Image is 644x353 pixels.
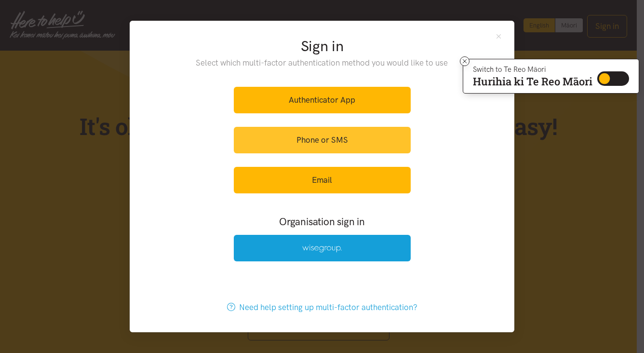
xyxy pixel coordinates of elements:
a: Email [234,167,411,193]
h2: Sign in [176,36,468,56]
p: Select which multi-factor authentication method you would like to use [176,56,468,69]
button: Close [495,32,503,41]
p: Hurihia ki Te Reo Māori [473,77,592,86]
img: Wise Group [302,244,342,253]
h3: Organisation sign in [207,215,437,229]
a: Need help setting up multi-factor authentication? [217,294,428,321]
p: Switch to Te Reo Māori [473,67,592,72]
a: Authenticator App [234,87,411,113]
a: Phone or SMS [234,127,411,153]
